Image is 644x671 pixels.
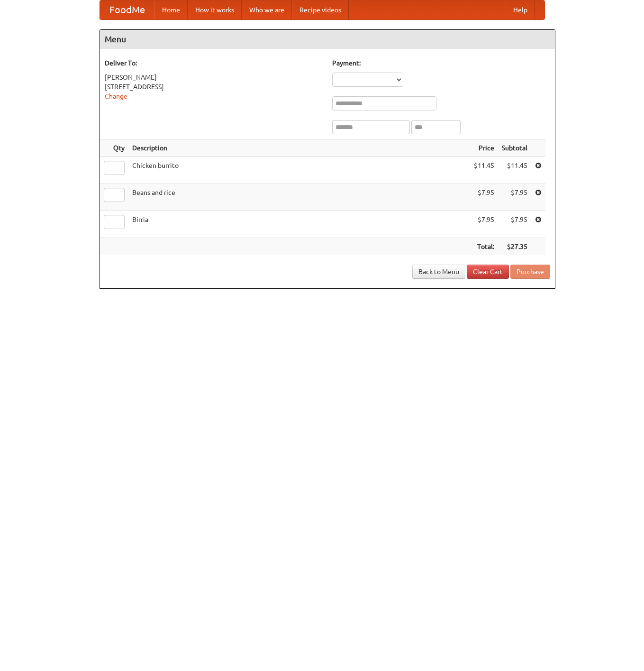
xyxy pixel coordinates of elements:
[470,139,498,157] th: Price
[470,211,498,238] td: $7.95
[100,0,154,19] a: FoodMe
[470,184,498,211] td: $7.95
[470,157,498,184] td: $11.45
[292,0,349,19] a: Recipe videos
[506,0,535,19] a: Help
[105,92,127,100] a: Change
[498,184,531,211] td: $7.95
[128,139,470,157] th: Description
[128,157,470,184] td: Chicken burrito
[100,139,128,157] th: Qty
[128,184,470,211] td: Beans and rice
[510,265,550,279] button: Purchase
[154,0,188,19] a: Home
[498,157,531,184] td: $11.45
[188,0,242,19] a: How it works
[412,265,465,279] a: Back to Menu
[242,0,292,19] a: Who we are
[332,58,550,68] h5: Payment:
[105,82,323,92] div: [STREET_ADDRESS]
[467,265,509,279] a: Clear Cart
[498,211,531,238] td: $7.95
[105,58,323,68] h5: Deliver To:
[100,30,555,49] h4: Menu
[498,238,531,256] th: $27.35
[105,73,323,82] div: [PERSON_NAME]
[498,139,531,157] th: Subtotal
[128,211,470,238] td: Birria
[470,238,498,256] th: Total:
